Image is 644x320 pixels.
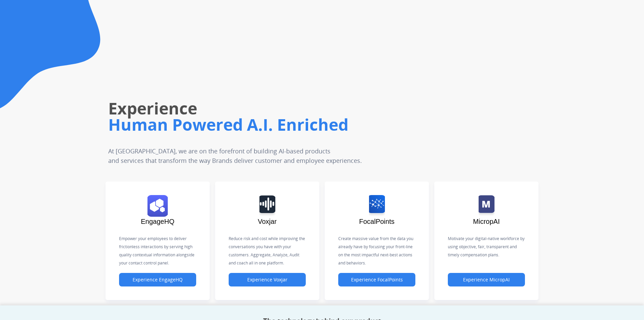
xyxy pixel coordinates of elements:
[147,195,168,217] img: logo
[448,235,525,259] p: Motivate your digital-native workforce by using objective, fair, transparent and timely compensat...
[119,235,196,267] p: Empower your employees to deliver frictionless interactions by serving high quality contextual in...
[119,277,196,283] a: Experience EngageHQ
[119,273,196,286] button: Experience EngageHQ
[338,277,415,283] a: Experience FocalPoints
[259,195,275,217] img: logo
[473,218,500,225] span: MicropAI
[229,277,306,283] a: Experience Voxjar
[338,235,415,267] p: Create massive value from the data you already have by focusing your front-line on the most impac...
[448,277,525,283] a: Experience MicropAI
[338,273,415,286] button: Experience FocalPoints
[479,195,495,217] img: logo
[229,273,306,286] button: Experience Voxjar
[369,195,385,217] img: logo
[448,273,525,286] button: Experience MicropAI
[359,218,395,225] span: FocalPoints
[108,98,455,119] h1: Experience
[108,114,455,135] h1: Human Powered A.I. Enriched
[229,235,306,267] p: Reduce risk and cost while improving the conversations you have with your customers. Aggregate, A...
[108,146,411,165] p: At [GEOGRAPHIC_DATA], we are on the forefront of building AI-based products and services that tra...
[141,218,175,225] span: EngageHQ
[258,218,277,225] span: Voxjar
